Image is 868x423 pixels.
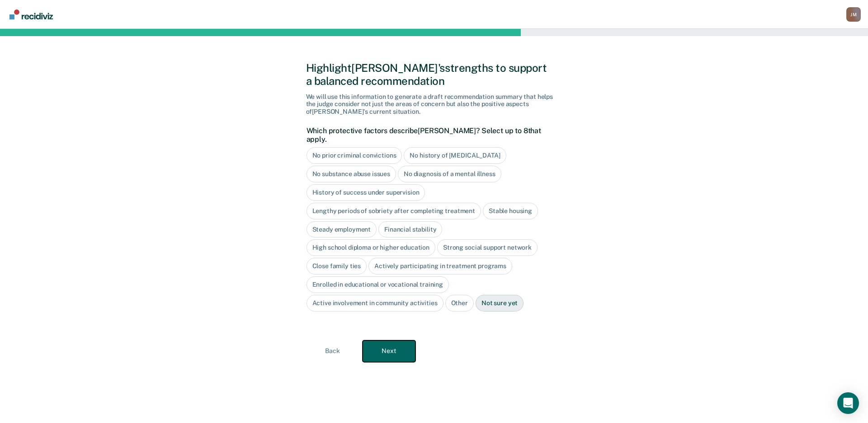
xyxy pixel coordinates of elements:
[307,203,481,219] div: Lengthy periods of sobriety after completing treatment
[9,9,53,19] img: Recidiviz
[445,295,474,311] div: Other
[307,239,436,256] div: High school diploma or higher education
[307,126,557,144] label: Which protective factors describe [PERSON_NAME] ? Select up to 8 that apply.
[476,295,524,311] div: Not sure yet
[307,184,425,201] div: History of success under supervision
[307,147,402,164] div: No prior criminal convictions
[398,166,501,182] div: No diagnosis of a mental illness
[483,203,538,219] div: Stable housing
[404,147,506,164] div: No history of [MEDICAL_DATA]
[846,7,861,22] button: Profile dropdown button
[378,221,442,238] div: Financial stability
[437,239,538,256] div: Strong social support network
[307,258,367,274] div: Close family ties
[368,258,512,274] div: Actively participating in treatment programs
[306,93,562,116] div: We will use this information to generate a draft recommendation summary that helps the judge cons...
[306,61,562,88] div: Highlight [PERSON_NAME]'s strengths to support a balanced recommendation
[307,166,396,182] div: No substance abuse issues
[307,276,449,293] div: Enrolled in educational or vocational training
[307,295,443,311] div: Active involvement in community activities
[846,7,861,22] div: J M
[837,392,859,414] div: Open Intercom Messenger
[363,340,415,362] button: Next
[307,221,377,238] div: Steady employment
[306,340,359,362] button: Back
